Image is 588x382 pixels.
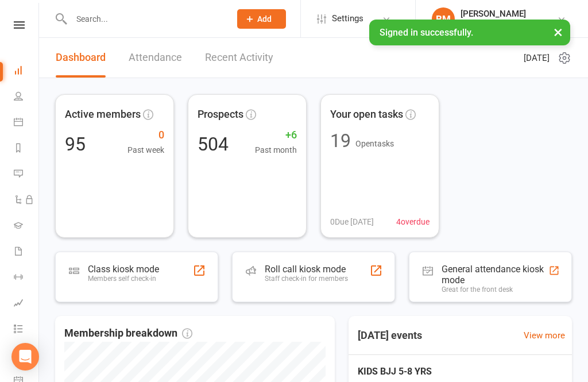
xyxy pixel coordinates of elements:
[358,364,505,379] span: KIDS BJJ 5-8 YRS
[11,343,39,371] div: Open Intercom Messenger
[332,6,363,32] span: Settings
[265,275,348,283] div: Staff check-in for members
[461,19,557,29] div: MITREVSKI MARTIAL ARTS
[524,329,565,342] a: View more
[205,38,273,78] a: Recent Activity
[88,275,159,283] div: Members self check-in
[396,215,430,228] span: 4 overdue
[442,285,548,294] div: Great for the front desk
[14,136,40,162] a: Reports
[14,59,40,84] a: Dashboard
[56,38,106,78] a: Dashboard
[64,325,192,342] span: Membership breakdown
[14,110,40,136] a: Calendar
[198,135,229,153] div: 504
[442,264,548,285] div: General attendance kiosk mode
[68,11,222,27] input: Search...
[255,127,297,144] span: +6
[257,14,272,24] span: Add
[349,325,431,346] h3: [DATE] events
[129,38,182,78] a: Attendance
[330,215,374,228] span: 0 Due [DATE]
[127,144,164,156] span: Past week
[88,264,159,275] div: Class kiosk mode
[330,132,351,150] div: 19
[198,106,243,123] span: Prospects
[14,84,40,110] a: People
[548,20,568,44] button: ×
[380,27,473,38] span: Signed in successfully.
[127,127,164,144] span: 0
[255,144,297,156] span: Past month
[330,106,403,123] span: Your open tasks
[265,264,348,275] div: Roll call kiosk mode
[355,139,394,148] span: Open tasks
[432,7,455,30] div: BM
[65,135,86,153] div: 95
[524,51,550,65] span: [DATE]
[461,9,557,19] div: [PERSON_NAME]
[65,106,141,123] span: Active members
[237,9,286,29] button: Add
[14,291,40,317] a: Assessments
